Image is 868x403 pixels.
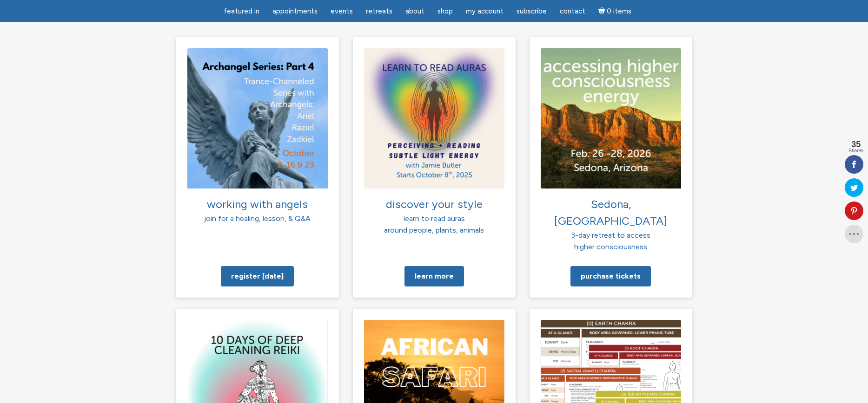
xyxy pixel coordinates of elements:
[204,214,311,223] span: join for a healing, lesson, & Q&A
[400,2,430,20] a: About
[554,197,667,227] span: Sedona, [GEOGRAPHIC_DATA]
[466,7,504,15] span: My Account
[272,7,318,15] span: Appointments
[511,2,552,20] a: Subscribe
[325,2,358,20] a: Events
[404,266,464,286] a: Learn more
[432,2,458,20] a: Shop
[848,140,863,149] span: 35
[437,7,453,15] span: Shop
[221,266,294,286] a: Register [DATE]
[360,2,398,20] a: Retreats
[267,2,323,20] a: Appointments
[517,7,547,15] span: Subscribe
[554,2,591,20] a: Contact
[331,7,353,15] span: Events
[405,7,424,15] span: About
[598,7,607,15] i: Cart
[404,214,465,223] span: learn to read auras
[848,149,863,153] span: Shares
[207,197,308,211] span: working with angels
[384,226,484,234] span: around people, plants, animals
[574,242,647,251] span: higher consciousness
[386,197,483,211] span: discover your style
[571,231,650,240] span: 3-day retreat to access
[560,7,585,15] span: Contact
[570,266,651,286] a: Purchase tickets
[593,1,637,20] a: Cart0 items
[366,7,392,15] span: Retreats
[218,2,265,20] a: featured in
[607,8,631,15] span: 0 items
[460,2,509,20] a: My Account
[224,7,259,15] span: featured in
